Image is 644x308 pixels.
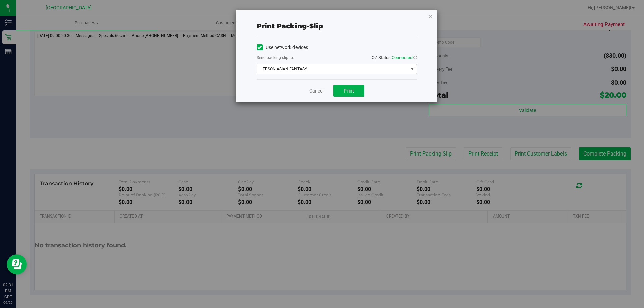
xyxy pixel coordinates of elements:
iframe: Resource center [7,254,27,274]
span: QZ Status: [372,55,417,60]
span: Print packing-slip [257,22,323,30]
button: Print [333,85,364,97]
a: Cancel [309,87,323,95]
span: Print [344,88,354,94]
span: EPSON ASIAN-FANTASY [257,64,408,74]
label: Use network devices [257,44,308,51]
span: Connected [392,55,412,60]
label: Send packing-slip to: [257,55,294,61]
span: select [408,64,416,74]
